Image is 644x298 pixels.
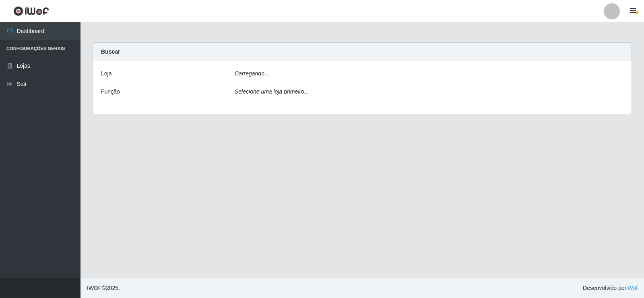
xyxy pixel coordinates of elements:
[101,48,120,55] strong: Buscar
[87,284,120,292] span: © 2025 .
[13,6,49,16] img: CoreUI Logo
[101,69,111,78] label: Loja
[583,284,638,292] span: Desenvolvido por
[101,88,120,96] label: Função
[87,285,102,291] span: IWOF
[235,70,269,77] i: Carregando...
[626,285,638,291] a: iWof
[235,88,309,95] i: Selecione uma loja primeiro...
